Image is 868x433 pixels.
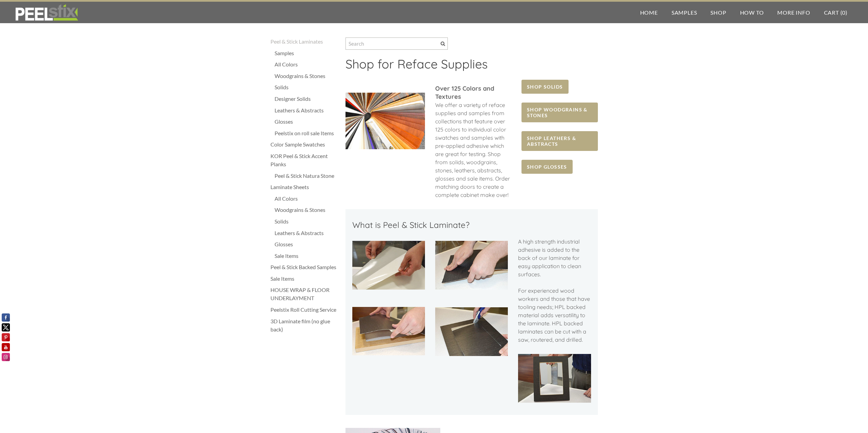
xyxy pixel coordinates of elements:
a: Sale Items [270,275,339,283]
a: Cart (0) [817,2,854,23]
a: Designer Solids [275,95,339,103]
font: What is Peel & Stick Laminate? [352,220,470,230]
img: Picture [352,307,425,355]
a: SHOP LEATHERS & ABSTRACTS [521,131,598,151]
a: KOR Peel & Stick Accent Planks [270,152,339,168]
input: Search [345,37,448,50]
img: Picture [352,241,425,289]
a: Peel & Stick Laminates [270,37,339,46]
a: Peel & Stick Backed Samples [270,263,339,271]
font: ​Over 125 Colors and Textures [435,84,494,100]
img: REFACE SUPPLIES [14,4,79,21]
a: All Colors [275,60,339,68]
a: Peel & Stick Natura Stone [275,172,339,180]
h2: ​Shop for Reface Supplies [345,57,598,76]
a: More Info [770,2,817,23]
img: Picture [518,354,591,403]
span: A high strength industrial adhesive is added to the back of our laminate for easy application to ... [518,238,590,343]
a: Solids [275,217,339,226]
span: 0 [842,9,845,16]
a: SHOP GLOSSES [521,160,573,174]
a: Peelstix on roll sale Items [275,129,339,137]
a: SHOP WOODGRAINS & STONES [521,103,598,122]
a: Woodgrains & Stones [275,72,339,80]
img: Picture [435,241,508,289]
a: Glosses [275,118,339,126]
span: We offer a variety of reface supplies and samples from collections that feature over 125 colors t... [435,102,510,198]
img: Picture [345,93,425,149]
a: 3D Laminate film (no glue back) [270,317,339,334]
a: Leathers & Abstracts [275,106,339,114]
a: Samples [275,49,339,57]
a: How To [733,2,771,23]
a: Samples [665,2,704,23]
a: Woodgrains & Stones [275,206,339,214]
a: HOUSE WRAP & FLOOR UNDERLAYMENT [270,286,339,302]
img: Picture [435,307,508,356]
a: Solids [275,83,339,91]
a: SHOP SOLIDS [521,80,568,94]
a: Sale Items [275,252,339,260]
span: Search [441,42,445,46]
a: Glosses [275,240,339,248]
a: Color Sample Swatches [270,140,339,149]
a: Shop [704,2,733,23]
a: Home [633,2,665,23]
a: All Colors [275,195,339,203]
div: ​ [518,237,591,351]
a: Laminate Sheets [270,183,339,191]
a: Leathers & Abstracts [275,229,339,237]
a: Peelstix Roll Cutting Service [270,306,339,314]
